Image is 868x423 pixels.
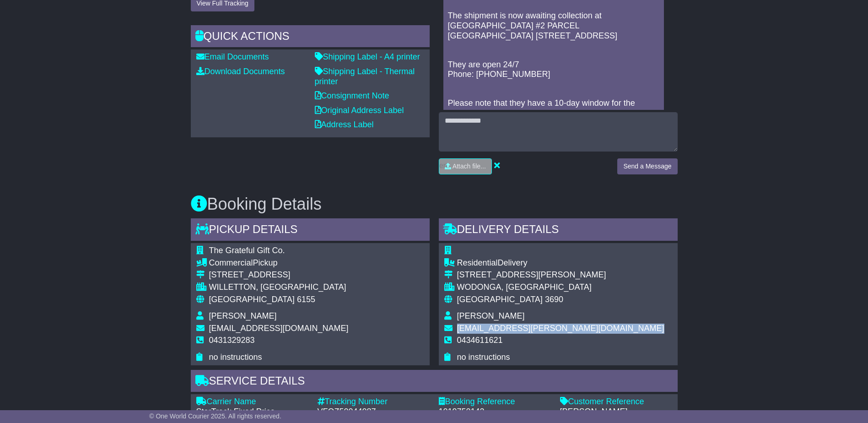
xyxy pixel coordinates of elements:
span: 6155 [297,295,315,304]
div: Pickup Details [191,218,430,243]
span: [EMAIL_ADDRESS][DOMAIN_NAME] [209,324,349,333]
span: © One World Courier 2025. All rights reserved. [149,412,281,420]
div: Pickup [209,258,349,268]
p: They are open 24/7 Phone: [PHONE_NUMBER] [448,60,659,80]
span: 0434611621 [457,336,503,345]
a: Original Address Label [315,106,404,115]
div: WODONGA, [GEOGRAPHIC_DATA] [457,282,664,293]
a: Shipping Label - Thermal printer [315,67,415,86]
span: 0431329283 [209,336,255,345]
span: [PERSON_NAME] [457,311,525,320]
div: [PERSON_NAME] [560,407,672,417]
a: Shipping Label - A4 printer [315,52,420,61]
span: 3690 [545,295,563,304]
div: [STREET_ADDRESS] [209,270,349,280]
span: [GEOGRAPHIC_DATA] [209,295,295,304]
div: Carrier Name [196,397,308,407]
div: Tracking Number [318,397,430,407]
span: The Grateful Gift Co. [209,246,285,255]
a: Consignment Note [315,91,389,100]
span: [PERSON_NAME] [209,311,277,320]
span: Residential [457,258,498,267]
div: WILLETTON, [GEOGRAPHIC_DATA] [209,282,349,293]
div: Delivery [457,258,664,268]
div: Booking Reference [439,397,551,407]
div: Service Details [191,370,678,395]
a: Email Documents [196,52,269,61]
span: [GEOGRAPHIC_DATA] [457,295,543,304]
p: The shipment is now awaiting collection at [GEOGRAPHIC_DATA] #2 PARCEL [GEOGRAPHIC_DATA] [STREET_... [448,11,659,41]
div: Delivery Details [439,218,678,243]
a: Download Documents [196,67,285,76]
span: Commercial [209,258,253,267]
span: [EMAIL_ADDRESS][PERSON_NAME][DOMAIN_NAME] [457,324,664,333]
button: Send a Message [617,158,677,174]
p: Please note that they have a 10-day window for the shipment to be picked up starting from [DATE].... [448,98,659,138]
span: no instructions [457,352,510,362]
div: Customer Reference [560,397,672,407]
div: 1019750142 [439,407,551,417]
div: Quick Actions [191,25,430,50]
div: [STREET_ADDRESS][PERSON_NAME] [457,270,664,280]
h3: Booking Details [191,195,678,213]
span: no instructions [209,352,262,362]
div: VFQZ50044087 [318,407,430,417]
a: Address Label [315,120,374,129]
